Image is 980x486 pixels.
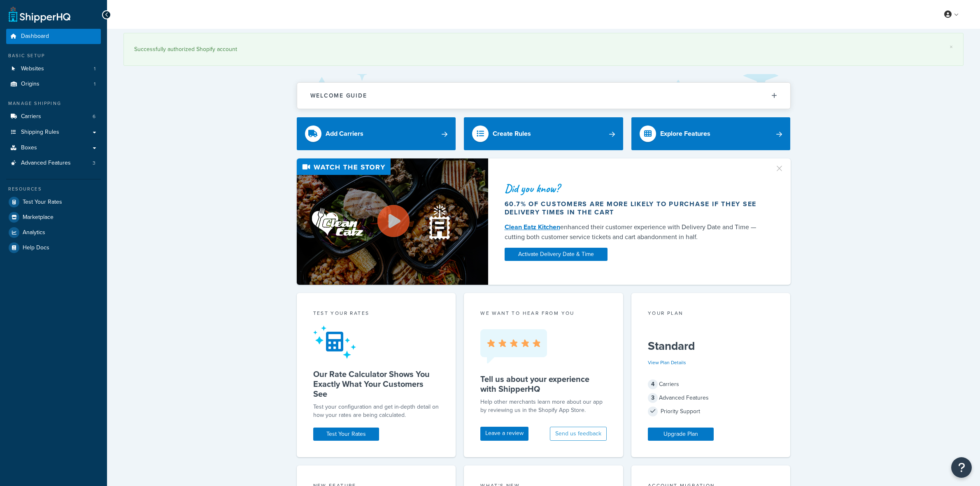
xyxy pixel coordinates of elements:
a: Add Carriers [297,117,456,150]
span: Origins [21,81,40,88]
span: 1 [94,81,95,88]
h5: Standard [648,340,774,353]
button: Welcome Guide [297,83,790,109]
a: Activate Delivery Date & Time [505,248,608,261]
a: Advanced Features3 [6,156,101,171]
span: 3 [93,160,95,167]
span: Help Docs [23,244,49,251]
a: Boxes [6,140,101,156]
div: Manage Shipping [6,100,101,107]
span: Marketplace [23,214,54,221]
span: Boxes [21,144,37,151]
div: Did you know? [505,183,765,194]
div: Successfully authorized Shopify account [134,44,953,55]
a: Test Your Rates [313,428,379,441]
li: Carriers [6,109,101,124]
h5: Our Rate Calculator Shows You Exactly What Your Customers See [313,369,440,399]
a: × [950,44,953,50]
div: Advanced Features [648,392,774,404]
span: Test Your Rates [23,199,62,206]
div: Basic Setup [6,52,101,59]
a: Websites1 [6,61,101,77]
div: Add Carriers [326,128,363,140]
span: 6 [93,113,95,120]
div: Resources [6,186,101,193]
div: enhanced their customer experience with Delivery Date and Time — cutting both customer service ti... [505,222,765,242]
a: Create Rules [464,117,623,150]
p: Help other merchants learn more about our app by reviewing us in the Shopify App Store. [480,398,607,414]
span: 3 [648,393,658,403]
a: Help Docs [6,240,101,255]
a: Upgrade Plan [648,428,714,441]
span: Shipping Rules [21,129,59,136]
div: Priority Support [648,406,774,417]
a: Origins1 [6,77,101,92]
a: Clean Eatz Kitchen [505,222,560,232]
a: Analytics [6,225,101,240]
span: Analytics [23,229,45,236]
p: we want to hear from you [480,309,607,317]
span: Websites [21,65,44,72]
a: Carriers6 [6,109,101,124]
button: Open Resource Center [951,457,972,478]
div: Your Plan [648,309,774,319]
span: Dashboard [21,33,49,40]
img: Video thumbnail [297,158,488,285]
li: Websites [6,61,101,77]
h2: Welcome Guide [310,93,367,99]
div: Carriers [648,379,774,390]
a: Explore Features [631,117,791,150]
div: Test your rates [313,309,440,319]
span: Advanced Features [21,160,71,167]
button: Send us feedback [550,427,607,441]
span: 1 [94,65,95,72]
span: 4 [648,379,658,389]
div: 60.7% of customers are more likely to purchase if they see delivery times in the cart [505,200,765,216]
a: Test Your Rates [6,195,101,209]
div: Test your configuration and get in-depth detail on how your rates are being calculated. [313,403,440,419]
li: Advanced Features [6,156,101,171]
div: Explore Features [660,128,710,140]
div: Create Rules [493,128,531,140]
a: Marketplace [6,210,101,225]
a: Dashboard [6,29,101,44]
h5: Tell us about your experience with ShipperHQ [480,374,607,394]
span: Carriers [21,113,41,120]
li: Origins [6,77,101,92]
a: Shipping Rules [6,125,101,140]
a: View Plan Details [648,359,686,366]
a: Leave a review [480,427,528,441]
